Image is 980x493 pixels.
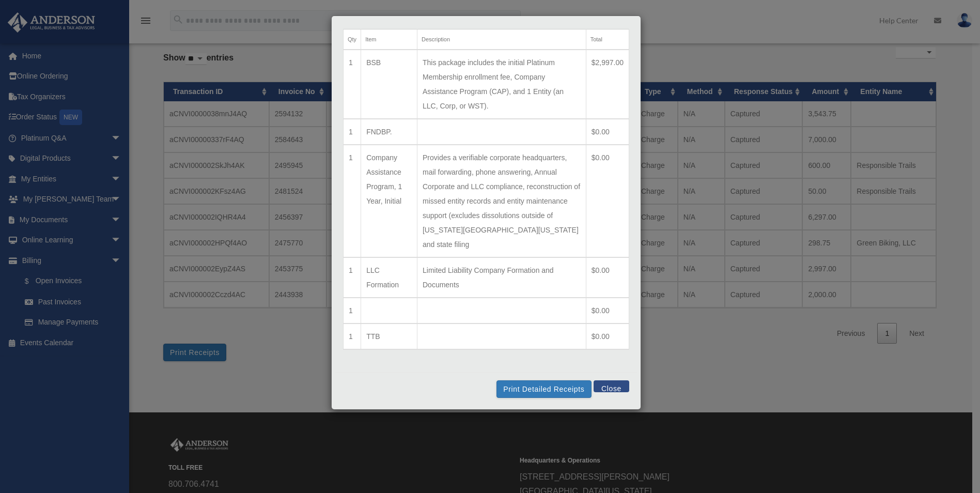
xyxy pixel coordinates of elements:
[586,119,629,145] td: $0.00
[586,323,629,349] td: $0.00
[586,298,629,323] td: $0.00
[586,257,629,298] td: $0.00
[361,323,417,349] td: TTB
[361,29,417,50] th: Item
[594,380,629,392] button: Close
[344,145,361,257] td: 1
[586,145,629,257] td: $0.00
[361,119,417,145] td: FNDBP.
[361,257,417,298] td: LLC Formation
[344,257,361,298] td: 1
[417,145,586,257] td: Provides a verifiable corporate headquarters, mail forwarding, phone answering, Annual Corporate ...
[586,50,629,119] td: $2,997.00
[344,119,361,145] td: 1
[344,50,361,119] td: 1
[361,145,417,257] td: Company Assistance Program, 1 Year, Initial
[496,380,591,398] button: Print Detailed Receipts
[344,323,361,349] td: 1
[417,50,586,119] td: This package includes the initial Platinum Membership enrollment fee, Company Assistance Program ...
[586,29,629,50] th: Total
[417,29,586,50] th: Description
[417,257,586,298] td: Limited Liability Company Formation and Documents
[361,50,417,119] td: BSB
[344,29,361,50] th: Qty
[344,298,361,323] td: 1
